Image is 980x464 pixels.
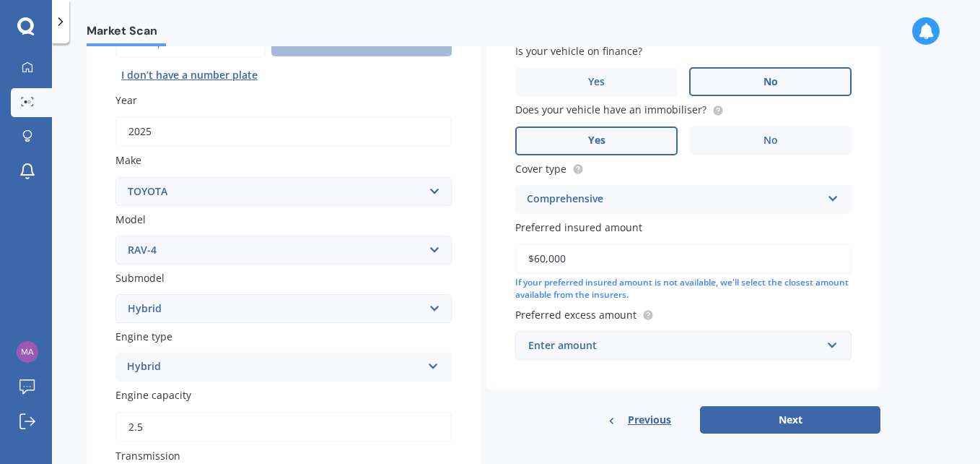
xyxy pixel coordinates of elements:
[515,220,642,234] span: Preferred insured amount
[764,134,778,147] span: No
[17,341,38,363] img: fd2fbc512368ba7e5173fb09b775b569
[515,44,642,58] span: Is your vehicle on finance?
[115,212,146,226] span: Model
[115,330,172,343] span: Engine type
[115,412,452,442] input: e.g. 1.8
[588,76,605,88] span: Yes
[115,449,180,463] span: Transmission
[115,64,263,87] button: I don’t have a number plate
[515,162,566,176] span: Cover type
[127,358,421,376] div: Hybrid
[115,154,141,168] span: Make
[588,134,605,147] span: Yes
[527,191,821,208] div: Comprehensive
[87,24,166,43] span: Market Scan
[515,244,852,274] input: Enter amount
[115,389,191,403] span: Engine capacity
[528,338,821,353] div: Enter amount
[115,271,165,285] span: Submodel
[115,93,137,107] span: Year
[115,116,452,147] input: YYYY
[515,277,852,301] div: If your preferred insured amount is not available, we'll select the closest amount available from...
[515,103,706,117] span: Does your vehicle have an immobiliser?
[764,76,778,88] span: No
[515,308,636,322] span: Preferred excess amount
[700,406,880,434] button: Next
[628,409,671,431] span: Previous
